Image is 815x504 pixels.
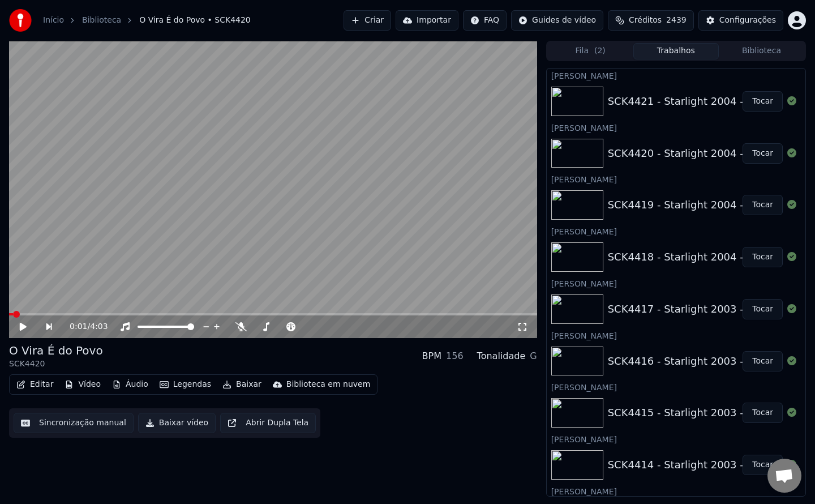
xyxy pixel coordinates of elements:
[547,69,805,82] div: [PERSON_NAME]
[548,43,633,59] button: Fila
[743,299,783,319] button: Tocar
[477,349,526,363] div: Tonalidade
[547,276,805,290] div: [PERSON_NAME]
[108,377,153,392] button: Áudio
[446,349,464,363] div: 156
[70,321,97,332] div: /
[9,358,103,370] div: SCK4420
[43,15,251,26] nav: breadcrumb
[286,379,371,390] div: Biblioteca em nuvem
[138,413,216,433] button: Baixar vídeo
[530,349,537,363] div: G
[743,455,783,475] button: Tocar
[594,45,606,57] span: ( 2 )
[9,9,32,32] img: youka
[719,43,804,59] button: Biblioteca
[767,459,801,493] a: Open chat
[547,484,805,498] div: [PERSON_NAME]
[547,328,805,342] div: [PERSON_NAME]
[629,15,662,26] span: Créditos
[422,349,441,363] div: BPM
[14,413,134,433] button: Sincronização manual
[60,377,105,392] button: Vídeo
[139,15,251,26] span: O Vira É do Povo • SCK4420
[743,143,783,164] button: Tocar
[743,403,783,423] button: Tocar
[511,10,603,31] button: Guides de vídeo
[463,10,507,31] button: FAQ
[90,321,108,332] span: 4:03
[743,91,783,112] button: Tocar
[633,43,719,59] button: Trabalhos
[547,224,805,238] div: [PERSON_NAME]
[547,432,805,446] div: [PERSON_NAME]
[155,377,216,392] button: Legendas
[698,10,783,31] button: Configurações
[547,172,805,186] div: [PERSON_NAME]
[608,10,694,31] button: Créditos2439
[547,121,805,134] div: [PERSON_NAME]
[70,321,87,332] span: 0:01
[218,377,266,392] button: Baixar
[666,15,687,26] span: 2439
[344,10,391,31] button: Criar
[743,351,783,371] button: Tocar
[12,377,58,392] button: Editar
[9,343,103,358] div: O Vira É do Povo
[82,15,121,26] a: Biblioteca
[608,93,788,109] div: SCK4421 - Starlight 2004 - 04. Mãe
[547,380,805,394] div: [PERSON_NAME]
[743,247,783,267] button: Tocar
[743,195,783,215] button: Tocar
[719,15,776,26] div: Configurações
[220,413,316,433] button: Abrir Dupla Tela
[396,10,458,31] button: Importar
[43,15,64,26] a: Início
